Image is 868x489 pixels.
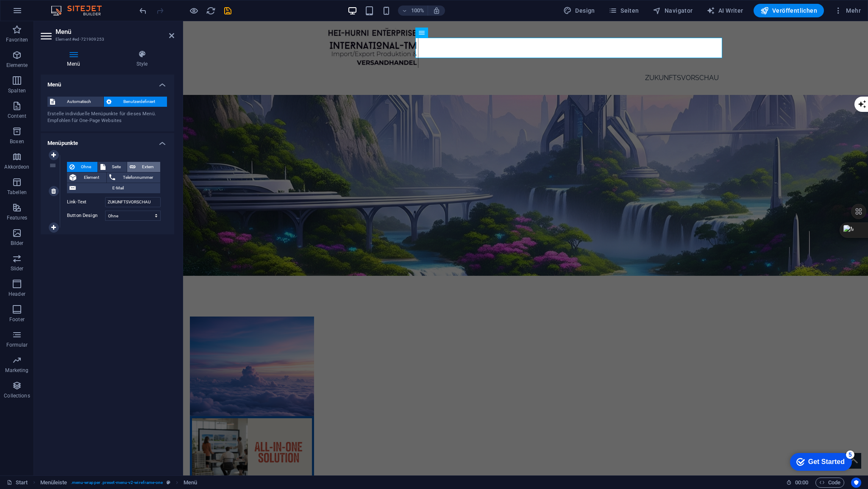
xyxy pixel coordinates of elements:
span: Automatisch [58,97,101,107]
button: 100% [398,6,428,16]
button: E-Mail [67,183,160,193]
button: Seite [98,162,127,172]
span: Ohne [77,162,95,172]
h4: Menü [41,50,110,68]
h4: Style [110,50,174,68]
input: Link-Text... [105,197,161,207]
h3: Element #ed-721909253 [56,36,157,43]
i: Seite neu laden [206,6,216,16]
h2: Menü [56,28,174,36]
button: Veröffentlichen [754,4,824,17]
span: Extern [138,162,158,172]
button: Telefonnummer [107,172,160,183]
span: Seite [108,162,125,172]
button: Navigator [649,4,696,17]
span: Veröffentlichen [760,6,817,15]
span: Benutzerdefiniert [114,97,165,107]
h6: 100% [411,6,424,16]
button: save [223,6,233,16]
button: Automatisch [47,97,103,107]
div: Get Started 5 items remaining, 0% complete [7,4,69,22]
div: 5 [63,2,71,10]
button: Design [560,4,598,17]
div: Get Started [25,9,61,17]
button: Code [815,478,844,488]
h4: Menü [41,75,174,90]
i: Save (Ctrl+S) [223,6,233,16]
label: Button Design [67,211,105,221]
button: Element [67,172,106,183]
span: Element [79,172,104,183]
span: Design [563,6,595,15]
div: Erstelle individuelle Menüpunkte für dieses Menü. Empfohlen für One-Page Websites [47,111,167,125]
span: : [801,479,802,486]
button: Benutzerdefiniert [104,97,167,107]
span: AI Writer [707,6,743,15]
i: Bei Größenänderung Zoomstufe automatisch an das gewählte Gerät anpassen. [433,7,440,14]
button: reload [206,6,216,16]
span: Telefonnummer [118,172,158,183]
h6: Session-Zeit [786,478,809,488]
span: Seiten [609,6,639,15]
button: AI Writer [703,4,747,17]
span: E-Mail [78,183,158,193]
button: Mehr [831,4,864,17]
label: Link-Text [67,197,105,207]
span: Mehr [834,6,861,15]
h4: Menüpunkte [41,133,174,148]
span: 00 00 [795,478,808,488]
button: Ohne [67,162,97,172]
button: Extern [127,162,160,172]
span: Code [819,478,840,488]
button: Usercentrics [851,478,861,488]
span: Navigator [653,6,693,15]
button: Seiten [605,4,643,17]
